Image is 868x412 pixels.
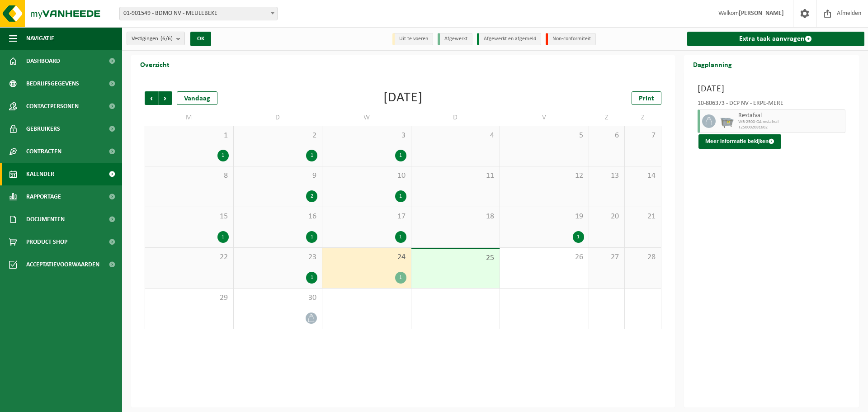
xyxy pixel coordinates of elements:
[26,208,65,231] span: Documenten
[687,32,865,46] a: Extra taak aanvragen
[720,114,734,128] img: WB-2500-GAL-GY-01
[416,253,495,263] span: 25
[145,109,234,126] td: M
[238,293,318,303] span: 30
[327,131,406,141] span: 3
[395,272,406,284] div: 1
[120,7,277,20] span: 01-901549 - BDMO NV - MEULEBEKE
[573,231,584,243] div: 1
[632,91,661,105] a: Print
[26,231,67,253] span: Product Shop
[26,140,61,163] span: Contracten
[395,231,406,243] div: 1
[416,171,495,181] span: 11
[327,212,406,222] span: 17
[594,171,620,181] span: 13
[160,36,173,42] count: (6/6)
[629,252,656,262] span: 28
[150,252,229,262] span: 22
[217,150,229,161] div: 1
[438,33,472,45] li: Afgewerkt
[132,32,173,46] span: Vestigingen
[327,171,406,181] span: 10
[625,109,661,126] td: Z
[698,82,846,96] h3: [DATE]
[127,32,185,45] button: Vestigingen(6/6)
[306,190,317,202] div: 2
[629,131,656,141] span: 7
[26,253,99,276] span: Acceptatievoorwaarden
[26,118,60,140] span: Gebruikers
[131,55,179,73] h2: Overzicht
[306,272,317,284] div: 1
[26,27,54,50] span: Navigatie
[306,150,317,161] div: 1
[190,32,211,46] button: OK
[392,33,433,45] li: Uit te voeren
[150,212,229,222] span: 15
[684,55,741,73] h2: Dagplanning
[383,91,423,105] div: [DATE]
[26,50,60,72] span: Dashboard
[150,293,229,303] span: 29
[738,119,843,125] span: WB-2500-GA restafval
[698,134,781,149] button: Meer informatie bekijken
[234,109,323,126] td: D
[177,91,217,105] div: Vandaag
[629,171,656,181] span: 14
[238,252,318,262] span: 23
[395,190,406,202] div: 1
[500,109,589,126] td: V
[505,252,584,262] span: 26
[306,231,317,243] div: 1
[238,212,318,222] span: 16
[119,7,278,20] span: 01-901549 - BDMO NV - MEULEBEKE
[629,212,656,222] span: 21
[505,171,584,181] span: 12
[505,131,584,141] span: 5
[738,112,843,119] span: Restafval
[322,109,411,126] td: W
[238,171,318,181] span: 9
[739,10,784,17] strong: [PERSON_NAME]
[395,150,406,161] div: 1
[505,212,584,222] span: 19
[594,131,620,141] span: 6
[594,252,620,262] span: 27
[698,100,846,109] div: 10-806373 - DCP NV - ERPE-MERE
[416,212,495,222] span: 18
[150,131,229,141] span: 1
[411,109,500,126] td: D
[594,212,620,222] span: 20
[150,171,229,181] span: 8
[217,231,229,243] div: 1
[589,109,625,126] td: Z
[477,33,541,45] li: Afgewerkt en afgemeld
[327,252,406,262] span: 24
[416,131,495,141] span: 4
[26,163,54,185] span: Kalender
[238,131,318,141] span: 2
[26,95,79,118] span: Contactpersonen
[639,95,654,102] span: Print
[145,91,158,105] span: Vorige
[546,33,596,45] li: Non-conformiteit
[159,91,172,105] span: Volgende
[26,72,79,95] span: Bedrijfsgegevens
[26,185,61,208] span: Rapportage
[738,125,843,130] span: T250002081602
